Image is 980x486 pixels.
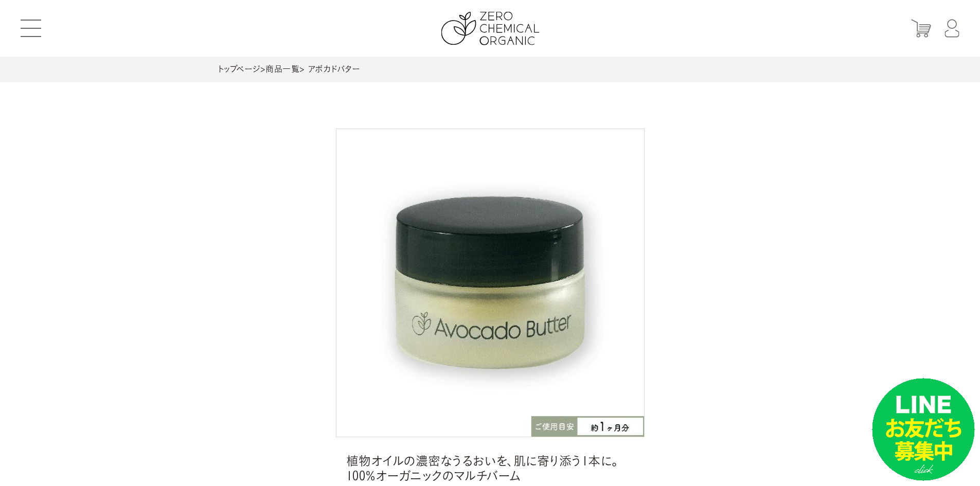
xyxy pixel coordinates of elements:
img: カート [911,20,931,38]
img: ZERO CHEMICAL ORGANIC [441,12,539,45]
div: > > アボカドバター [218,57,763,82]
img: ゼロケミカルオーガニックアボカドバター 15g [336,129,645,437]
span: 植物オイルの濃密なうるおいを、肌に寄り添う1本に。 100％オーガニックのマルチバーム [346,454,634,483]
a: トップページ [218,65,260,73]
img: small_line.png [872,378,975,481]
a: 商品一覧 [265,65,299,73]
img: マイページ [945,20,959,38]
